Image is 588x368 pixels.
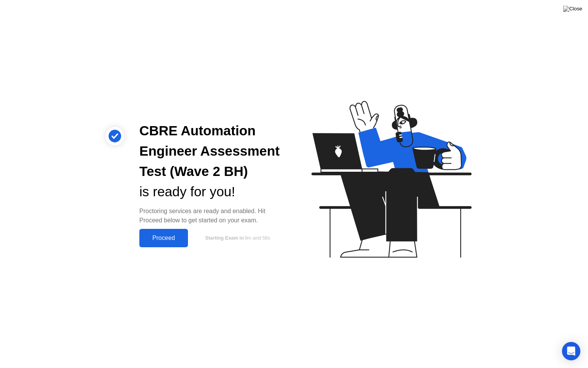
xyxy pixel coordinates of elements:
[139,207,282,225] div: Proctoring services are ready and enabled. Hit Proceed below to get started on your exam.
[192,231,282,245] button: Starting Exam in9m and 58s
[139,182,282,202] div: is ready for you!
[142,235,186,242] div: Proceed
[139,121,282,181] div: CBRE Automation Engineer Assessment Test (Wave 2 BH)
[139,229,188,247] button: Proceed
[562,342,580,360] div: Open Intercom Messenger
[563,6,582,12] img: Close
[245,235,270,241] span: 9m and 58s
